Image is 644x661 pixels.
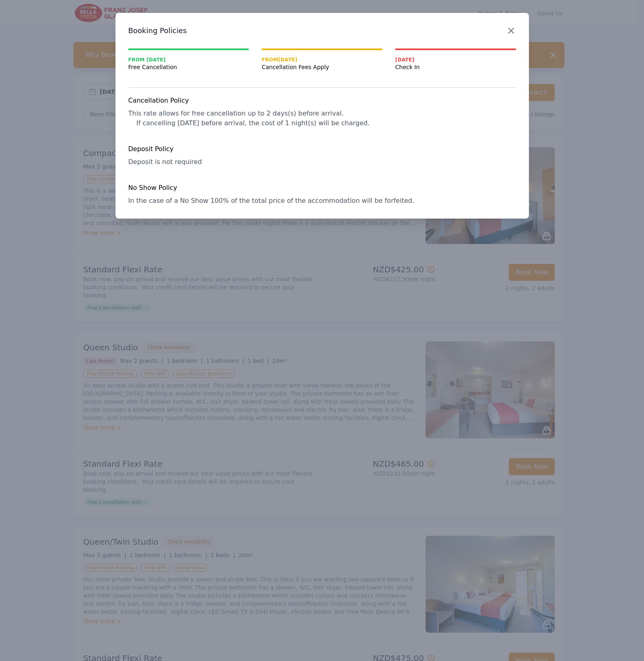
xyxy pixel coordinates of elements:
span: Free Cancellation [128,63,249,71]
span: Cancellation Fees Apply [262,63,382,71]
span: [DATE] [395,57,516,63]
span: This rate allows for free cancellation up to 2 days(s) before arrival. If cancelling [DATE] befor... [128,109,370,127]
h4: No Show Policy [128,183,516,193]
h3: Booking Policies [128,26,516,36]
h4: Deposit Policy [128,144,516,154]
span: From [DATE] [128,57,249,63]
nav: Progress mt-20 [128,48,516,71]
span: From [DATE] [262,57,382,63]
span: Check In [395,63,516,71]
h4: Cancellation Policy [128,96,516,105]
span: In the case of a No Show 100% of the total price of the accommodation will be forfeited. [128,197,414,204]
span: Deposit is not required [128,158,202,166]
